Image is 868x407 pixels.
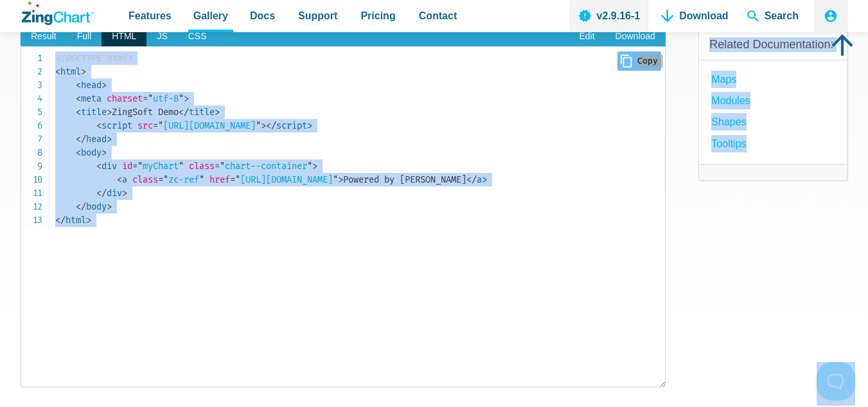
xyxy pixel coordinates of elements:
span: < [76,93,81,104]
span: utf-8 [143,93,184,104]
span: title [179,107,215,118]
span: > [107,134,112,145]
span: = [153,120,158,131]
span: < [55,66,60,77]
span: Features [128,7,172,24]
span: html [55,215,86,226]
span: title [76,107,107,118]
span: " [235,174,240,185]
span: HTML [102,26,146,47]
span: " [158,120,163,131]
span: script [96,120,132,131]
span: > [122,188,127,199]
span: Result [21,26,67,47]
a: modules [711,92,750,109]
span: < [96,161,102,172]
span: head [76,80,102,91]
span: = [158,174,163,185]
span: > [102,80,107,91]
span: < [76,80,81,91]
span: < [117,174,122,185]
span: JS [146,26,177,47]
span: < [76,147,81,158]
span: > [81,66,86,77]
span: > [261,120,266,131]
span: " [148,93,153,104]
span: html [55,66,81,77]
span: = [132,161,137,172]
span: </ [266,120,276,131]
a: Shapes [711,113,746,131]
span: Contact [419,7,457,24]
span: Full [67,26,102,47]
span: = [230,174,235,185]
span: div [96,188,122,199]
span: Support [298,7,337,24]
span: " [137,161,143,172]
span: > [184,93,189,104]
span: [URL][DOMAIN_NAME] [153,120,261,131]
span: < [96,120,102,131]
span: </ [96,188,107,199]
span: > [307,120,312,131]
a: Download [605,26,666,47]
span: " [220,161,225,172]
h3: Related Documentation: [709,37,837,52]
span: href [209,174,230,185]
code: ZingSoft Demo Powered by [PERSON_NAME] [55,51,665,227]
span: " [179,93,184,104]
span: body [76,147,102,158]
span: charset [107,93,143,104]
a: Edit [569,26,605,47]
span: </ [76,134,86,145]
span: CSS [178,26,217,47]
span: > [312,161,317,172]
span: id [122,161,132,172]
span: meta [76,93,102,104]
span: <!DOCTYPE html> [55,53,132,64]
span: src [137,120,153,131]
span: Gallery [193,7,228,24]
span: > [86,215,91,226]
span: > [102,147,107,158]
span: Docs [250,7,275,24]
span: zc-ref [158,174,204,185]
span: > [107,107,112,118]
a: Tooltips [711,135,746,152]
span: body [76,201,107,212]
span: " [163,174,168,185]
span: " [333,174,338,185]
span: script [266,120,307,131]
a: ZingChart Logo. Click to return to the homepage [22,1,94,25]
span: > [482,174,487,185]
span: div [96,161,117,172]
span: class [132,174,158,185]
span: " [307,161,312,172]
span: chart--container [215,161,312,172]
span: > [215,107,220,118]
span: " [179,161,184,172]
span: = [215,161,220,172]
span: class [189,161,215,172]
span: myChart [132,161,184,172]
span: Pricing [360,7,395,24]
span: </ [466,174,477,185]
iframe: Toggle Customer Support [817,362,855,401]
span: > [338,174,343,185]
span: = [143,93,148,104]
span: head [76,134,107,145]
span: a [466,174,482,185]
span: </ [179,107,189,118]
span: < [76,107,81,118]
span: [URL][DOMAIN_NAME] [230,174,338,185]
span: > [107,201,112,212]
span: " [199,174,204,185]
span: </ [76,201,86,212]
span: " [256,120,261,131]
a: Maps [711,71,736,88]
span: a [117,174,127,185]
span: </ [55,215,66,226]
